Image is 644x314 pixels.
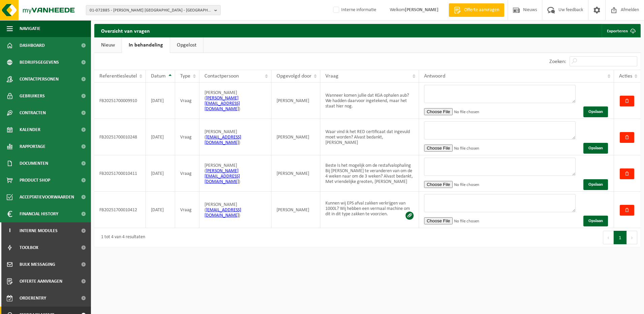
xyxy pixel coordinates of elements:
button: Opslaan [583,179,608,190]
span: 01-072885 - [PERSON_NAME] [GEOGRAPHIC_DATA] - [GEOGRAPHIC_DATA] [90,5,212,15]
span: Bulk Messaging [20,256,55,273]
td: [PERSON_NAME] [271,83,320,119]
span: Contactpersonen [20,71,59,88]
button: Opslaan [583,216,608,226]
a: [EMAIL_ADDRESS][DOMAIN_NAME] [204,135,241,145]
button: 1 [614,231,627,244]
span: Type [180,73,190,79]
td: [PERSON_NAME] ( ) [199,155,271,192]
span: Offerte aanvragen [462,7,501,13]
span: Rapportage [20,138,45,155]
span: Contactpersoon [204,73,239,79]
h2: Overzicht van vragen [94,24,157,37]
span: I [7,222,13,239]
td: Wanneer komen jullie dat KGA ophalen aub? We hadden daarvoor ingetekend, maar het staat hier nog. [320,83,419,119]
a: Exporteren [602,24,640,37]
button: Opslaan [583,143,608,154]
label: Zoeken: [549,59,566,64]
td: Vraag [175,155,199,192]
a: [PERSON_NAME][EMAIL_ADDRESS][DOMAIN_NAME] [204,168,240,184]
span: Dashboard [20,37,45,54]
td: Waar vind ik het RED certificaat dat ingevuld moet worden? Alvast bedankt, [PERSON_NAME] [320,119,419,155]
a: Nieuw [94,37,122,53]
td: Kunnen wij EPS afval zakken verkrijgen van 1000L? Wij hebben een vermaal machine om dit in dit ty... [320,192,419,228]
td: Vraag [175,83,199,119]
span: Toolbox [20,239,38,256]
td: Vraag [175,119,199,155]
td: FB20251700009910 [94,83,146,119]
button: Previous [603,231,614,244]
td: [PERSON_NAME] [271,192,320,228]
span: Interne modules [20,222,58,239]
td: [DATE] [146,83,175,119]
label: Interne informatie [332,5,376,15]
a: [PERSON_NAME][EMAIL_ADDRESS][DOMAIN_NAME] [204,96,240,112]
td: [PERSON_NAME] [271,119,320,155]
td: FB20251700010411 [94,155,146,192]
a: Opgelost [170,37,203,53]
div: 1 tot 4 van 4 resultaten [98,231,145,244]
span: Contracten [20,104,46,121]
td: [DATE] [146,155,175,192]
td: [DATE] [146,119,175,155]
td: [PERSON_NAME] [271,155,320,192]
span: Gebruikers [20,88,45,104]
button: 01-072885 - [PERSON_NAME] [GEOGRAPHIC_DATA] - [GEOGRAPHIC_DATA] [86,5,221,15]
button: Next [627,231,637,244]
span: Opgevolgd door [277,73,312,79]
a: Offerte aanvragen [449,3,504,17]
span: Documenten [20,155,48,172]
span: Product Shop [20,172,50,189]
span: Kalender [20,121,40,138]
td: [PERSON_NAME] ( ) [199,119,271,155]
a: [EMAIL_ADDRESS][DOMAIN_NAME] [204,208,241,218]
span: Navigatie [20,20,40,37]
td: Vraag [175,192,199,228]
button: Opslaan [583,106,608,117]
td: Beste Is het mogelijk om de restafvalophaling Bij [PERSON_NAME] te veranderen van om de 4 weken n... [320,155,419,192]
strong: [PERSON_NAME] [405,7,439,12]
td: FB20251700010248 [94,119,146,155]
span: Acties [619,73,632,79]
span: Offerte aanvragen [20,273,62,290]
span: Financial History [20,206,58,222]
span: Datum [151,73,166,79]
span: Referentiesleutel [99,73,137,79]
span: Antwoord [424,73,445,79]
span: Bedrijfsgegevens [20,54,59,71]
td: FB20251700010412 [94,192,146,228]
td: [PERSON_NAME] ( ) [199,83,271,119]
span: Vraag [325,73,339,79]
span: Acceptatievoorwaarden [20,189,74,206]
span: Orderentry Goedkeuring [20,290,76,307]
td: [PERSON_NAME] ( ) [199,192,271,228]
a: In behandeling [122,37,170,53]
td: [DATE] [146,192,175,228]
